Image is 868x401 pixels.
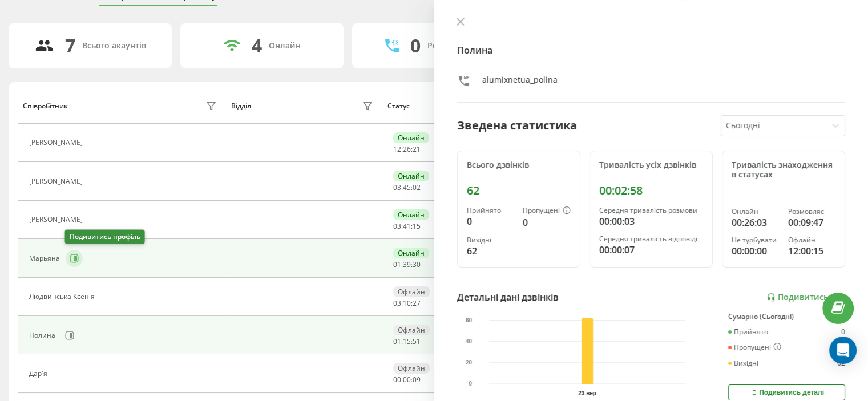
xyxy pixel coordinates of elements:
div: 00:00:00 [732,244,779,258]
div: Марьяна [29,254,63,262]
div: Середня тривалість відповіді [599,235,703,243]
div: Подивитись деталі [749,388,824,397]
span: 00 [403,375,411,384]
div: Офлайн [393,325,430,335]
div: Людвинська Ксенія [29,293,98,301]
div: Зведена статистика [457,117,577,134]
div: Онлайн [393,209,429,220]
div: Дар'я [29,370,50,378]
text: 60 [466,317,473,323]
div: 0 [410,35,421,56]
span: 09 [413,375,421,384]
div: Прийнято [467,206,514,214]
div: Онлайн [393,248,429,258]
span: 39 [403,260,411,269]
div: Офлайн [393,363,430,374]
span: 15 [403,337,411,346]
div: : : [393,145,421,153]
div: Всього дзвінків [467,160,571,170]
div: Подивитись профіль [65,230,145,244]
text: 0 [469,381,472,387]
div: : : [393,299,421,307]
div: [PERSON_NAME] [29,139,86,147]
div: 00:26:03 [732,216,779,229]
div: Співробітник [23,102,68,110]
text: 23 вер [578,390,596,396]
span: 12 [393,144,401,154]
div: Розмовляють [427,41,483,51]
span: 45 [403,183,411,192]
div: Вихідні [728,359,758,367]
div: 62 [467,244,514,258]
span: 51 [413,337,421,346]
div: 0 [523,216,571,229]
span: 01 [393,260,401,269]
span: 41 [403,221,411,231]
div: Статус [387,102,410,110]
div: 62 [837,359,845,367]
div: Онлайн [269,41,301,51]
div: 7 [65,35,75,56]
div: Полина [29,331,58,339]
div: : : [393,338,421,346]
span: 02 [413,183,421,192]
div: Тривалість знаходження в статусах [732,160,835,180]
div: Онлайн [393,132,429,143]
div: Розмовляє [788,208,835,216]
span: 01 [393,337,401,346]
div: Сумарно (Сьогодні) [728,313,845,321]
div: Пропущені [728,343,781,352]
div: : : [393,261,421,269]
div: : : [393,184,421,192]
div: Офлайн [393,286,430,297]
div: : : [393,376,421,384]
div: 00:02:58 [599,184,703,197]
div: Пропущені [523,206,571,216]
div: 00:00:03 [599,214,703,228]
div: 00:00:07 [599,243,703,257]
span: 26 [403,144,411,154]
span: 30 [413,260,421,269]
span: 03 [393,221,401,231]
div: 0 [467,214,514,228]
div: Офлайн [788,236,835,244]
div: Середня тривалість розмови [599,206,703,214]
text: 20 [466,359,473,366]
a: Подивитись звіт [766,293,845,302]
span: 03 [393,298,401,308]
div: 4 [252,35,262,56]
div: Прийнято [728,328,768,336]
div: 00:09:47 [788,216,835,229]
div: [PERSON_NAME] [29,177,86,185]
div: Онлайн [393,171,429,181]
div: Відділ [231,102,251,110]
span: 00 [393,375,401,384]
span: 21 [413,144,421,154]
div: 0 [841,328,845,336]
h4: Полина [457,43,846,57]
div: 12:00:15 [788,244,835,258]
text: 40 [466,338,473,345]
div: Всього акаунтів [82,41,146,51]
span: 27 [413,298,421,308]
div: Онлайн [732,208,779,216]
span: 03 [393,183,401,192]
div: alumixnetua_polina [482,74,558,91]
span: 15 [413,221,421,231]
div: Не турбувати [732,236,779,244]
div: : : [393,222,421,230]
div: Тривалість усіх дзвінків [599,160,703,170]
div: Детальні дані дзвінків [457,290,559,304]
div: Вихідні [467,236,514,244]
div: 62 [467,184,571,197]
div: [PERSON_NAME] [29,216,86,224]
span: 10 [403,298,411,308]
div: Open Intercom Messenger [829,337,857,364]
button: Подивитись деталі [728,384,845,400]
